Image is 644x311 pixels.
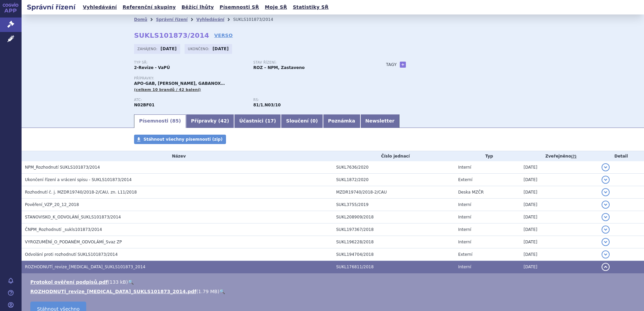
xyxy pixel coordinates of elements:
[30,279,637,285] li: ( )
[333,174,455,186] td: SUKL1872/2020
[598,151,644,161] th: Detail
[520,161,598,174] td: [DATE]
[219,289,225,294] a: 🔍
[25,215,121,219] span: STANOVISKO_K_ODVOLÁNÍ_SUKLS101873/2014
[233,14,282,25] li: SUKLS101873/2014
[571,154,576,159] abbr: (?)
[267,118,273,124] span: 17
[458,177,472,182] span: Externí
[602,163,610,171] button: detail
[134,88,201,92] span: (celkem 10 brandů / 42 balení)
[134,81,225,86] span: APO-GAB, [PERSON_NAME], GABANOX…
[214,32,233,39] a: VERSO
[109,279,126,285] span: 133 kB
[134,98,247,102] p: ATC:
[458,252,472,257] span: Externí
[25,252,118,257] span: Odvolání proti rozhodnutí SUKLS101873/2014
[520,186,598,199] td: [DATE]
[520,151,598,161] th: Zveřejněno
[333,248,455,261] td: SUKL194704/2018
[25,190,137,195] span: Rozhodnutí č. j. MZDR19740/2018-2/CAU, zn. L11/2018
[520,261,598,273] td: [DATE]
[458,190,484,195] span: Deska MZČR
[22,151,333,161] th: Název
[520,248,598,261] td: [DATE]
[188,46,211,51] span: Ukončeno:
[333,223,455,236] td: SUKL197367/2018
[25,202,79,207] span: Pověření_VZP_20_12_2018
[458,215,471,219] span: Interní
[333,161,455,174] td: SUKL7636/2020
[520,199,598,211] td: [DATE]
[196,17,224,22] a: Vyhledávání
[25,227,102,232] span: ČNPM_Rozhodnutí _sukls101873/2014
[161,46,177,51] strong: [DATE]
[134,76,373,80] p: Přípravky:
[602,176,610,184] button: detail
[25,265,146,269] span: ROZHODNUTÍ_revize_gabapentin_SUKLS101873_2014
[602,250,610,258] button: detail
[602,213,610,221] button: detail
[520,211,598,223] td: [DATE]
[458,202,471,207] span: Interní
[25,177,132,182] span: Ukončení řízení a vrácení spisu - SUKLS101873/2014
[30,288,637,295] li: ( )
[134,114,186,128] a: Písemnosti (85)
[520,174,598,186] td: [DATE]
[333,186,455,199] td: MZDR19740/2018-2/CAU
[400,62,406,68] a: +
[281,114,323,128] a: Sloučení (0)
[333,151,455,161] th: Číslo jednací
[121,3,178,12] a: Referenční skupiny
[137,46,159,51] span: Zahájeno:
[172,118,179,124] span: 85
[220,118,227,124] span: 42
[333,236,455,248] td: SUKL196228/2018
[291,3,330,12] a: Statistiky SŘ
[458,165,471,170] span: Interní
[156,17,188,22] a: Správní řízení
[520,236,598,248] td: [DATE]
[386,61,397,69] h3: Tagy
[180,3,216,12] a: Běžící lhůty
[458,240,471,244] span: Interní
[323,114,360,128] a: Poznámka
[458,227,471,232] span: Interní
[30,279,108,285] a: Protokol ověření podpisů.pdf
[520,223,598,236] td: [DATE]
[253,103,263,107] strong: antiepileptika jiná, p.o.
[253,61,366,65] p: Stav řízení:
[333,211,455,223] td: SUKL208909/2018
[134,17,147,22] a: Domů
[265,103,281,107] strong: gabapentin
[602,226,610,234] button: detail
[128,279,134,285] a: 🔍
[198,289,217,294] span: 1.79 MB
[253,98,366,102] p: RS:
[602,238,610,246] button: detail
[186,114,234,128] a: Přípravky (42)
[602,188,610,196] button: detail
[234,114,281,128] a: Účastníci (17)
[263,3,289,12] a: Moje SŘ
[25,165,100,170] span: NPM_Rozhodnutí SUKLS101873/2014
[22,2,81,12] h2: Správní řízení
[134,135,226,144] a: Stáhnout všechny písemnosti (zip)
[602,263,610,271] button: detail
[455,151,520,161] th: Typ
[313,118,316,124] span: 0
[218,3,261,12] a: Písemnosti SŘ
[253,65,305,70] strong: ROZ – NPM, Zastaveno
[134,103,155,107] strong: GABAPENTIN
[333,199,455,211] td: SUKL3755/2019
[253,98,373,108] div: ,
[333,261,455,273] td: SUKL176811/2018
[25,240,122,244] span: VYROZUMĚNÍ_O_PODANÉM_ODVOLÁMÍ_Svaz ZP
[143,137,223,142] span: Stáhnout všechny písemnosti (zip)
[213,46,229,51] strong: [DATE]
[134,31,209,39] strong: SUKLS101873/2014
[81,3,119,12] a: Vyhledávání
[360,114,400,128] a: Newsletter
[30,289,196,294] a: ROZHODNUTÍ_revize_[MEDICAL_DATA]_SUKLS101873_2014.pdf
[134,61,247,65] p: Typ SŘ:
